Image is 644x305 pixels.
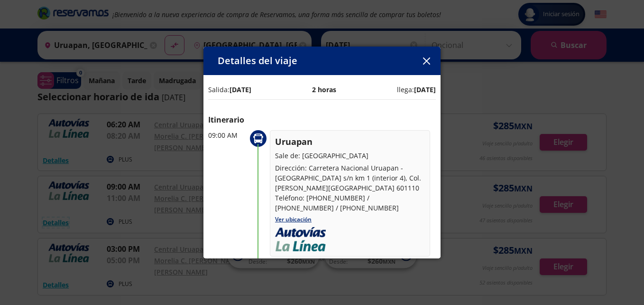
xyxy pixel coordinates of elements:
a: Ver ubicación [275,215,312,223]
img: Logo_Autovias_LaLinea_VERT.png [275,227,326,251]
p: Salida: [208,85,251,95]
b: [DATE] [230,85,251,94]
p: 09:00 AM [208,130,246,140]
p: Dirección: Carretera Nacional Uruapan - [GEOGRAPHIC_DATA] s/n km 1 (interior 4), Col. [PERSON_NAM... [275,163,425,213]
b: [DATE] [414,85,436,94]
p: 2 horas [312,85,336,95]
p: Sale de: [GEOGRAPHIC_DATA] [275,151,425,161]
p: Itinerario [208,114,436,125]
p: Uruapan [275,135,425,148]
p: llega: [397,85,436,95]
p: Detalles del viaje [218,54,297,68]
